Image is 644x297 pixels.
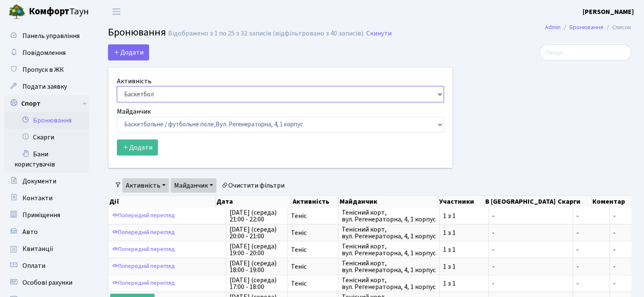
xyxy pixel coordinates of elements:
span: [DATE] (середа) 18:00 - 19:00 [229,260,284,273]
span: - [576,280,606,287]
span: - [613,228,616,237]
a: Admin [545,23,561,32]
span: Панель управління [22,31,80,41]
a: Очистити фільтри [218,178,288,193]
span: Приміщення [22,210,60,220]
a: Повідомлення [4,44,89,61]
span: - [613,211,616,221]
span: Тенісний корт, вул. Регенераторна, 4, 1 корпус [342,243,436,256]
th: Активність [291,196,338,207]
span: - [492,263,569,270]
span: [DATE] (середа) 19:00 - 20:00 [229,243,284,256]
span: Авто [22,227,38,237]
span: Тенісний корт, вул. Регенераторна, 4, 1 корпус [342,209,436,223]
a: Оплати [4,257,89,274]
span: Теніс [291,246,334,253]
span: 1 з 1 [443,213,485,219]
span: - [492,229,569,236]
a: Попередній перегляд [110,277,177,290]
a: Бронювання [569,23,603,32]
span: Теніс [291,229,334,236]
span: Тенісний корт, вул. Регенераторна, 4, 1 корпус [342,226,436,240]
a: Попередній перегляд [110,209,177,222]
span: - [576,263,606,270]
span: - [613,245,616,254]
button: Додати [108,44,149,60]
th: Дії [108,196,216,207]
a: Документи [4,173,89,190]
span: Теніс [291,280,334,287]
a: Активність [122,178,169,193]
span: Тенісний корт, вул. Регенераторна, 4, 1 корпус [342,277,436,290]
a: Спорт [4,95,89,112]
a: Бани користувачів [4,146,89,173]
span: - [613,262,616,271]
a: Пропуск в ЖК [4,61,89,78]
a: Панель управління [4,27,89,44]
th: Участники [438,196,484,207]
a: Попередній перегляд [110,260,177,273]
img: logo.png [8,3,25,20]
th: В [GEOGRAPHIC_DATA] [484,196,557,207]
span: 1 з 1 [443,280,485,287]
span: Квитанції [22,244,53,253]
nav: breadcrumb [532,19,644,36]
span: 1 з 1 [443,229,485,236]
span: Оплати [22,261,45,270]
label: Активність [117,76,152,86]
th: Майданчик [339,196,438,207]
span: - [613,279,616,288]
a: Майданчик [171,178,216,193]
span: Контакти [22,193,53,203]
a: Скарги [4,129,89,146]
a: [PERSON_NAME] [583,7,634,17]
span: Подати заявку [22,82,67,91]
th: Скарги [557,196,591,207]
span: [DATE] (середа) 20:00 - 21:00 [229,226,284,240]
span: - [492,246,569,253]
span: [DATE] (середа) 17:00 - 18:00 [229,277,284,290]
span: Теніс [291,213,334,219]
a: Контакти [4,190,89,207]
span: - [576,246,606,253]
div: Відображено з 1 по 25 з 32 записів (відфільтровано з 40 записів). [168,30,365,38]
a: Приміщення [4,207,89,223]
label: Майданчик [117,106,151,117]
a: Подати заявку [4,78,89,95]
input: Пошук... [539,44,631,60]
span: Особові рахунки [22,278,72,287]
a: Квитанції [4,240,89,257]
span: - [576,213,606,219]
span: 1 з 1 [443,263,485,270]
span: Бронювання [108,25,166,40]
th: Дата [216,196,292,207]
button: Переключити навігацію [106,5,127,19]
li: Список [603,23,631,32]
a: Особові рахунки [4,274,89,291]
span: 1 з 1 [443,246,485,253]
a: Бронювання [4,112,89,129]
a: Авто [4,223,89,240]
a: Попередній перегляд [110,226,177,239]
span: - [576,229,606,236]
span: Документи [22,177,56,186]
span: Повідомлення [22,48,66,57]
span: - [492,213,569,219]
th: Коментар [591,196,635,207]
a: Попередній перегляд [110,243,177,256]
span: Таун [29,5,89,19]
span: [DATE] (середа) 21:00 - 22:00 [229,209,284,223]
span: Теніс [291,263,334,270]
span: Тенісний корт, вул. Регенераторна, 4, 1 корпус [342,260,436,273]
span: - [492,280,569,287]
b: Комфорт [29,5,69,18]
a: Скинути [366,30,392,38]
button: Додати [117,139,158,155]
span: Пропуск в ЖК [22,65,64,74]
